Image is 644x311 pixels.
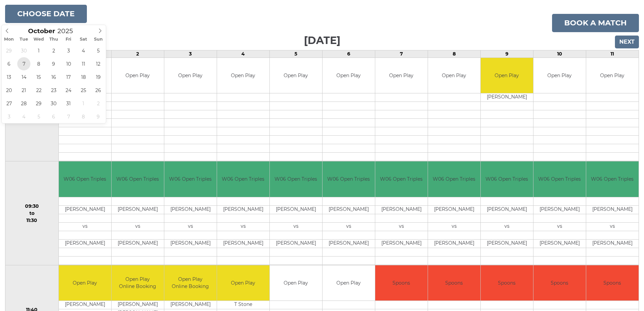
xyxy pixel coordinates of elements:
td: vs [323,222,375,231]
td: [PERSON_NAME] [323,205,375,214]
td: [PERSON_NAME] [428,205,480,214]
td: 4 [217,50,269,58]
span: Wed [31,37,46,42]
span: Fri [61,37,76,42]
td: [PERSON_NAME] [270,239,322,248]
span: October 12, 2025 [92,57,105,70]
td: Open Play [533,58,586,93]
td: W06 Open Triples [586,161,639,197]
span: October 4, 2025 [77,44,90,57]
td: W06 Open Triples [164,161,217,197]
span: October 15, 2025 [32,70,45,84]
td: vs [164,222,217,231]
span: October 31, 2025 [62,97,75,110]
span: September 30, 2025 [17,44,30,57]
input: Next [615,36,639,48]
td: Open Play Online Booking [112,265,164,301]
span: October 24, 2025 [62,84,75,97]
span: October 6, 2025 [2,57,16,70]
td: vs [586,222,639,231]
span: Scroll to increment [28,28,55,35]
span: October 23, 2025 [47,84,60,97]
span: November 4, 2025 [17,110,30,123]
td: Open Play [481,58,533,93]
span: November 7, 2025 [62,110,75,123]
td: [PERSON_NAME] [481,205,533,214]
span: Mon [2,37,17,42]
span: October 22, 2025 [32,84,45,97]
td: [PERSON_NAME] [217,239,269,248]
td: 3 [164,50,217,58]
td: [PERSON_NAME] [586,205,639,214]
span: November 1, 2025 [77,97,90,110]
td: W06 Open Triples [270,161,322,197]
span: October 10, 2025 [62,57,75,70]
td: 8 [428,50,480,58]
td: [PERSON_NAME] [59,301,111,309]
td: [PERSON_NAME] [375,205,428,214]
td: vs [270,222,322,231]
span: October 14, 2025 [17,70,30,84]
span: October 9, 2025 [47,57,60,70]
span: Sun [91,37,106,42]
td: Open Play [217,265,269,301]
button: Choose date [5,5,87,23]
td: [PERSON_NAME] [164,301,217,309]
td: Open Play Online Booking [164,265,217,301]
span: October 27, 2025 [2,97,16,110]
span: October 8, 2025 [32,57,45,70]
td: 7 [375,50,428,58]
td: vs [533,222,586,231]
td: Spoons [375,265,428,301]
span: October 25, 2025 [77,84,90,97]
td: [PERSON_NAME] [59,239,111,248]
span: October 29, 2025 [32,97,45,110]
td: Open Play [59,265,111,301]
td: vs [217,222,269,231]
span: October 19, 2025 [92,70,105,84]
span: October 11, 2025 [77,57,90,70]
td: [PERSON_NAME] [112,205,164,214]
td: 2 [111,50,164,58]
td: W06 Open Triples [112,161,164,197]
td: Open Play [375,58,428,93]
a: Book a match [552,14,639,32]
td: [PERSON_NAME] [428,239,480,248]
td: Spoons [586,265,639,301]
span: October 16, 2025 [47,70,60,84]
td: [PERSON_NAME] [164,205,217,214]
span: October 13, 2025 [2,70,16,84]
span: November 2, 2025 [92,97,105,110]
td: [PERSON_NAME] [586,239,639,248]
span: November 6, 2025 [47,110,60,123]
span: October 17, 2025 [62,70,75,84]
td: W06 Open Triples [481,161,533,197]
td: vs [59,222,111,231]
span: October 26, 2025 [92,84,105,97]
td: W06 Open Triples [217,161,269,197]
span: October 21, 2025 [17,84,30,97]
span: October 20, 2025 [2,84,16,97]
td: W06 Open Triples [428,161,480,197]
td: Spoons [428,265,480,301]
td: 10 [533,50,586,58]
td: 5 [269,50,322,58]
span: Tue [17,37,31,42]
td: W06 Open Triples [533,161,586,197]
span: October 7, 2025 [17,57,30,70]
span: October 18, 2025 [77,70,90,84]
td: 11 [586,50,639,58]
td: W06 Open Triples [59,161,111,197]
td: T Stone [217,301,269,309]
td: [PERSON_NAME] [112,239,164,248]
td: W06 Open Triples [375,161,428,197]
td: W06 Open Triples [323,161,375,197]
td: Open Play [428,58,480,93]
td: [PERSON_NAME] [375,239,428,248]
span: October 2, 2025 [47,44,60,57]
span: October 5, 2025 [92,44,105,57]
td: Spoons [533,265,586,301]
td: 9 [480,50,533,58]
td: [PERSON_NAME] [270,205,322,214]
span: Sat [76,37,91,42]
